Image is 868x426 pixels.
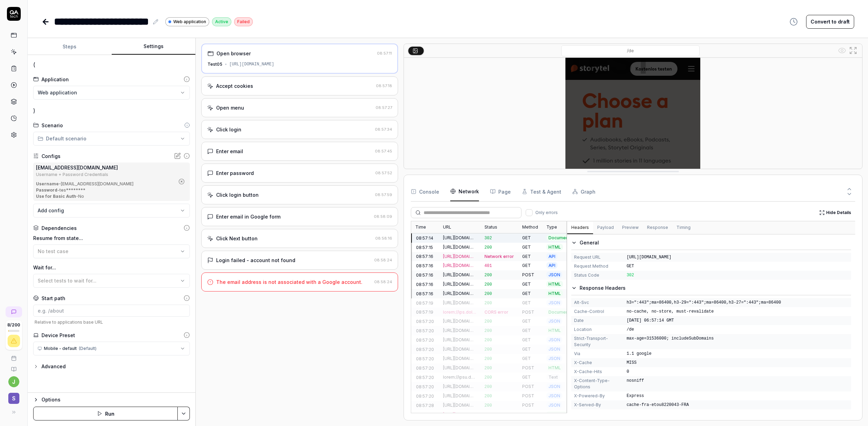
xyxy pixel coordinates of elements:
time: 08:57:52 [375,170,392,175]
div: Test05 [207,61,222,67]
span: JSON [546,355,562,362]
div: Start path [41,295,65,302]
div: POST [518,270,542,280]
span: Request Method [574,263,622,269]
div: GET [518,261,542,270]
div: - No [36,193,175,200]
button: Console [411,182,439,201]
div: [URL][DOMAIN_NAME] [443,393,476,399]
time: 08:57:20 [416,365,434,371]
time: 08:57:16 [416,291,433,297]
span: 0 [627,369,848,375]
div: [URL][DOMAIN_NAME] [443,272,476,278]
span: x-served-by [574,402,622,408]
span: 200 [484,338,492,343]
div: Open browser [216,50,251,57]
span: HTML [546,244,563,250]
span: JSON [546,402,562,408]
span: Select tests to wait for... [38,278,96,284]
span: API [546,253,557,260]
time: 08:57:15 [416,244,433,251]
span: date [574,317,622,324]
button: Only errors [526,209,533,216]
div: Enter email in Google form [216,213,280,220]
div: GET [518,345,542,354]
div: Status [480,221,518,233]
div: POST [518,382,542,391]
span: Only errors [535,210,558,216]
span: 302 [627,273,634,278]
time: 08:57:19 [416,300,433,306]
span: max-age=31536000; includeSubDomains [627,335,848,348]
div: [URL][DOMAIN_NAME] [443,383,476,390]
button: Response Headers [571,284,851,292]
div: Device Preset [41,332,75,339]
span: Relative to applications base URL [33,319,190,325]
div: [URL][DOMAIN_NAME] [443,244,476,250]
div: General [580,239,851,247]
time: 08:57:20 [416,356,434,362]
div: GET [518,354,542,363]
div: Active [212,17,231,26]
a: New conversation [6,306,22,317]
span: /de [627,326,848,333]
button: Select tests to wait for... [33,274,190,288]
div: Login failed - account not found [216,257,295,264]
span: x-cache-hits [574,369,622,375]
button: Default scenario [33,132,190,146]
div: Type [542,221,576,233]
span: Web application [38,89,77,96]
div: [URL][DOMAIN_NAME] [443,262,476,269]
span: 200 [484,328,492,333]
div: [URL][DOMAIN_NAME] [443,253,476,260]
button: Preview [618,222,643,234]
time: 08:57:28 [416,402,434,409]
button: View version history [785,15,802,29]
span: cache-control [574,308,622,315]
img: Screenshot [565,58,700,350]
div: Default scenario [38,135,86,142]
button: Convert to draft [806,15,854,29]
span: Document [546,411,572,418]
span: S [8,393,19,404]
span: 302 [484,236,492,241]
span: 200 [484,366,492,371]
button: Open in full screen [848,45,859,56]
span: JSON [546,346,562,352]
span: JSON [546,392,562,399]
button: S [3,387,25,405]
button: Response [643,222,672,234]
span: location [574,326,622,333]
span: 401 [484,263,492,268]
button: General [571,239,851,247]
div: Mobile - default [38,343,96,354]
span: HTML [546,290,563,297]
span: h3=":443";ma=86400,h3-29=":443";ma=86400,h3-27=":443";ma=86400 [627,299,848,306]
span: x-powered-by [574,393,622,399]
a: Web application [165,17,209,26]
div: lorem://ips.dolors-ametconse.adi/e/seddoei?t=1&inc=U-LABOR7ET8D&mag=02al1512e649709623a2371710826... [443,309,476,315]
div: [URL][DOMAIN_NAME][DOMAIN_NAME][DOMAIN_NAME][DOMAIN_NAME] [443,411,476,418]
div: [URL][DOMAIN_NAME][DOMAIN_NAME] [443,327,476,334]
div: Accept cookies [216,82,253,90]
button: Settings [112,38,196,55]
span: JSON [546,383,562,390]
span: HTML [546,327,563,334]
span: Request URL [574,254,622,260]
span: via [574,351,622,357]
button: Graph [572,182,595,201]
span: 200 [484,375,492,380]
time: 08:57:20 [416,318,434,325]
span: 1.1 google [627,351,848,357]
div: POST [518,391,542,401]
div: Click login [216,126,241,133]
span: Document [546,309,572,315]
time: 08:57:27 [376,105,392,110]
button: Payload [593,222,618,234]
button: j [8,376,19,387]
div: GET [518,335,542,345]
button: Headers [567,222,593,234]
span: HTML [546,364,563,371]
span: JSON [546,271,562,278]
time: 08:57:20 [416,337,434,343]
